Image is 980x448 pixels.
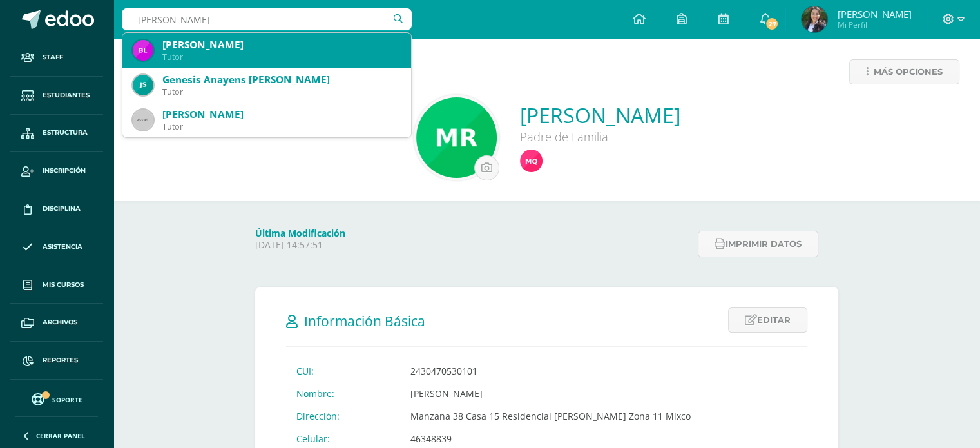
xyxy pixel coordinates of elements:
a: Estructura [10,115,103,153]
a: Editar [728,307,807,333]
span: Asistencia [43,242,82,252]
div: Tutor [162,121,401,132]
div: Padre de Familia [520,129,680,144]
div: Tutor [162,52,401,63]
div: Genesis Anayens [PERSON_NAME] [162,73,401,86]
div: [PERSON_NAME] [162,38,401,52]
span: Mis cursos [43,280,84,290]
a: Disciplina [10,190,103,228]
img: b7e358fd3a5ebf0373b29910ce240056.png [133,40,153,61]
a: Más opciones [849,59,959,84]
a: Staff [10,39,103,77]
span: Mi Perfil [837,19,911,30]
h4: Última Modificación [255,227,690,239]
td: Nombre: [286,382,400,405]
td: Dirección: [286,405,400,427]
a: Asistencia [10,228,103,266]
span: Archivos [43,317,77,327]
div: Tutor [162,86,401,97]
td: Manzana 38 Casa 15 Residencial [PERSON_NAME] Zona 11 Mixco [400,405,701,427]
span: Inscripción [43,166,86,176]
td: CUI: [286,360,400,382]
span: [PERSON_NAME] [837,8,911,21]
span: Staff [43,52,63,63]
td: 2430470530101 [400,360,701,382]
span: Cerrar panel [36,431,85,440]
img: 45x45 [133,110,153,130]
a: Soporte [15,390,98,407]
span: Más opciones [874,60,943,84]
a: [PERSON_NAME] [520,101,680,129]
span: 27 [765,17,779,31]
span: Información Básica [304,312,425,330]
input: Busca un usuario... [122,8,412,30]
a: Reportes [10,342,103,380]
span: Disciplina [43,204,81,214]
span: Reportes [43,355,78,365]
td: [PERSON_NAME] [400,382,701,405]
div: [PERSON_NAME] [162,108,401,121]
span: Estudiantes [43,90,90,101]
a: Inscripción [10,152,103,190]
button: Imprimir datos [698,231,818,257]
span: Soporte [52,395,82,404]
img: a691fb3229d55866dc4a4c80c723f905.png [802,6,827,32]
a: Archivos [10,304,103,342]
span: Estructura [43,128,88,138]
p: [DATE] 14:57:51 [255,239,690,251]
img: 5d9f7054ac61493f3790ab8da5ee7262.png [520,150,543,172]
img: f24600ea7ed9b0c54b2e0a5ab5cc535f.png [416,97,497,178]
a: Mis cursos [10,266,103,304]
a: Estudiantes [10,77,103,115]
img: b7fd6e2438ac3bb1a5d7729fa6eab4d8.png [133,75,153,95]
